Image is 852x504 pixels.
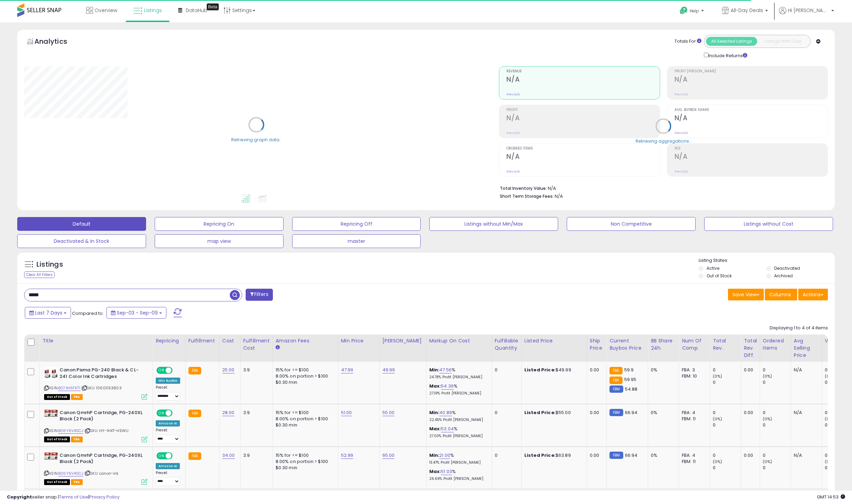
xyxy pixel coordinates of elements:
[17,217,146,231] button: Default
[609,337,645,352] div: Current Buybox Price
[624,376,637,383] span: 59.95
[757,37,808,46] button: Listings With Cost
[71,436,83,442] span: FBA
[188,410,201,417] small: FBA
[624,367,634,373] span: 59.9
[276,367,333,373] div: 15% for <= $100
[763,379,791,385] div: 0
[682,367,705,373] div: FBA: 3
[157,368,166,373] span: ON
[439,367,452,373] a: 47.56
[172,410,183,416] span: OFF
[429,410,486,422] div: %
[429,383,441,389] b: Max:
[770,325,828,331] div: Displaying 1 to 4 of 4 items
[382,337,423,344] div: [PERSON_NAME]
[713,422,741,428] div: 0
[707,273,732,279] label: Out of Stock
[156,385,180,401] div: Preset:
[682,410,705,416] div: FBA: 4
[172,368,183,373] span: OFF
[341,337,377,344] div: Min Price
[763,459,772,464] small: (0%)
[429,391,486,396] p: 27.19% Profit [PERSON_NAME]
[7,494,120,501] div: seller snap | |
[763,337,788,352] div: Ordered Items
[429,469,486,481] div: %
[774,273,793,279] label: Archived
[690,8,699,14] span: Help
[524,337,584,344] div: Listed Price
[728,289,764,300] button: Save View
[231,136,281,143] div: Retrieving graph data..
[625,386,638,392] span: 54.88
[495,452,516,459] div: 0
[44,394,70,400] span: All listings that are currently out of stock and unavailable for purchase on Amazon
[222,367,235,373] a: 25.00
[44,410,58,417] img: 41OjK-VOlBL._SL40_.jpg
[207,3,219,10] div: Tooltip anchor
[186,7,207,14] span: DataHub
[59,494,88,500] a: Terms of Use
[276,373,333,379] div: 8.00% on portion > $100
[699,51,756,59] div: Include Returns
[222,337,237,344] div: Cost
[42,337,150,344] div: Title
[37,260,63,269] h5: Listings
[106,307,166,319] button: Sep-03 - Sep-09
[17,234,146,248] button: Deactivated & In Stock
[292,217,421,231] button: Repricing Off
[156,463,180,469] div: Amazon AI
[763,367,791,373] div: 0
[34,37,81,48] h5: Analytics
[590,452,601,459] div: 0.00
[276,410,333,416] div: 15% for <= $100
[341,367,353,373] a: 47.99
[524,452,582,459] div: $63.89
[276,459,333,465] div: 8.00% on portion > $100
[744,367,755,373] div: 0.00
[44,479,70,485] span: All listings that are currently out of stock and unavailable for purchase on Amazon
[426,335,492,362] th: The percentage added to the cost of goods (COGS) that forms the calculator for Min & Max prices.
[429,434,486,439] p: 27.00% Profit [PERSON_NAME]
[429,409,440,416] b: Min:
[44,367,147,399] div: ASIN:
[524,367,556,373] b: Listed Price:
[763,422,791,428] div: 0
[744,410,755,416] div: 0.00
[713,459,722,464] small: (0%)
[243,410,267,416] div: 3.9
[524,409,556,416] b: Listed Price:
[707,265,719,271] label: Active
[188,367,201,374] small: FBA
[60,410,143,424] b: Canon QmrhP Cartridge, PG-240XL Black (2 Pack)
[429,367,486,380] div: %
[44,367,58,381] img: 51I6Mco2vdL._SL40_.jpg
[44,410,147,442] div: ASIN:
[763,416,772,422] small: (0%)
[763,373,772,379] small: (0%)
[429,452,486,465] div: %
[609,377,622,384] small: FBA
[84,471,119,476] span: | SKU: canon-ink
[495,410,516,416] div: 0
[156,428,180,443] div: Preset:
[825,373,834,379] small: (0%)
[276,337,335,344] div: Amazon Fees
[651,452,674,459] div: 0%
[798,289,828,300] button: Actions
[794,337,819,359] div: Avg Selling Price
[157,410,166,416] span: ON
[825,416,834,422] small: (0%)
[276,452,333,459] div: 15% for <= $100
[794,367,817,373] div: N/A
[439,452,450,459] a: 21.00
[774,265,800,271] label: Deactivated
[769,291,791,298] span: Columns
[674,1,711,22] a: Help
[89,494,120,500] a: Privacy Policy
[495,337,519,352] div: Fulfillable Quantity
[382,367,395,373] a: 49.99
[72,310,104,317] span: Compared to:
[44,436,70,442] span: All listings that are currently out of stock and unavailable for purchase on Amazon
